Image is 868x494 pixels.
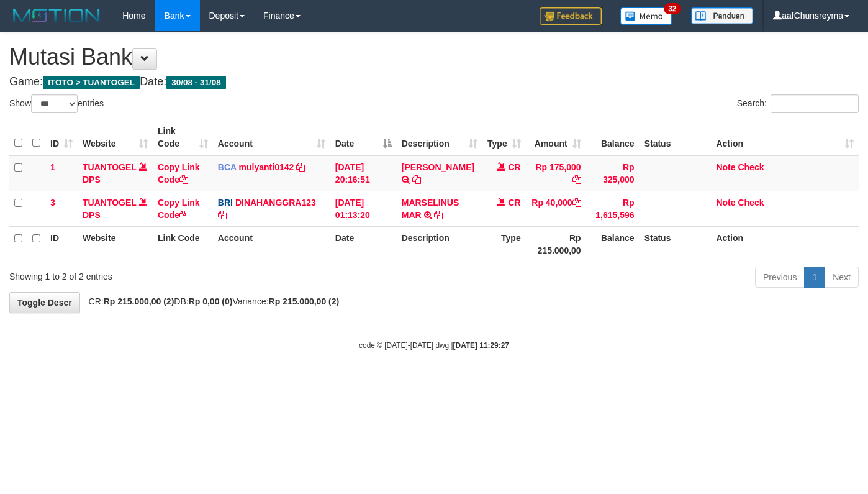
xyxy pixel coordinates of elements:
[218,210,227,220] a: Copy DINAHANGGRA123 to clipboard
[586,120,640,155] th: Balance
[508,162,520,172] span: CR
[213,226,330,262] th: Account
[78,191,153,226] td: DPS
[691,7,753,24] img: panduan.png
[402,162,474,172] a: [PERSON_NAME]
[711,120,859,155] th: Action: activate to sort column ascending
[716,162,735,172] a: Note
[43,76,140,89] span: ITOTO > TUANTOGEL
[526,120,586,155] th: Amount: activate to sort column ascending
[738,162,764,172] a: Check
[586,226,640,262] th: Balance
[397,120,482,155] th: Description: activate to sort column ascending
[330,191,397,226] td: [DATE] 01:13:20
[526,226,586,262] th: Rp 215.000,00
[104,296,174,306] strong: Rp 215.000,00 (2)
[508,198,520,208] span: CR
[825,267,859,288] a: Next
[482,226,526,262] th: Type
[412,175,421,185] a: Copy JAJA JAHURI to clipboard
[269,296,340,306] strong: Rp 215.000,00 (2)
[640,120,712,155] th: Status
[738,198,764,208] a: Check
[640,226,712,262] th: Status
[45,120,78,155] th: ID: activate to sort column ascending
[453,341,509,350] strong: [DATE] 11:29:27
[9,76,859,88] h4: Game: Date:
[540,7,602,25] img: Feedback.jpg
[572,198,581,208] a: Copy Rp 40,000 to clipboard
[804,267,825,288] a: 1
[755,267,805,288] a: Previous
[153,120,213,155] th: Link Code: activate to sort column ascending
[83,162,137,172] a: TUANTOGEL
[213,120,330,155] th: Account: activate to sort column ascending
[45,226,78,262] th: ID
[482,120,526,155] th: Type: activate to sort column ascending
[9,94,104,113] label: Show entries
[239,162,294,172] a: mulyanti0142
[189,296,233,306] strong: Rp 0,00 (0)
[158,198,200,220] a: Copy Link Code
[330,155,397,191] td: [DATE] 20:16:51
[235,198,316,208] a: DINAHANGGRA123
[78,226,153,262] th: Website
[83,198,137,208] a: TUANTOGEL
[664,3,680,14] span: 32
[166,76,226,89] span: 30/08 - 31/08
[9,6,104,25] img: MOTION_logo.png
[9,45,859,70] h1: Mutasi Bank
[78,120,153,155] th: Website: activate to sort column ascending
[330,226,397,262] th: Date
[359,341,509,350] small: code © [DATE]-[DATE] dwg |
[402,198,459,220] a: MARSELINUS MAR
[737,94,859,113] label: Search:
[526,191,586,226] td: Rp 40,000
[9,292,80,313] a: Toggle Descr
[218,162,237,172] span: BCA
[9,265,353,283] div: Showing 1 to 2 of 2 entries
[586,155,640,191] td: Rp 325,000
[83,296,340,306] span: CR: DB: Variance:
[434,210,443,220] a: Copy MARSELINUS MAR to clipboard
[330,120,397,155] th: Date: activate to sort column descending
[218,198,233,208] span: BRI
[50,162,55,172] span: 1
[620,7,672,25] img: Button%20Memo.svg
[716,198,735,208] a: Note
[711,226,859,262] th: Action
[153,226,213,262] th: Link Code
[572,175,581,185] a: Copy Rp 175,000 to clipboard
[526,155,586,191] td: Rp 175,000
[78,155,153,191] td: DPS
[397,226,482,262] th: Description
[50,198,55,208] span: 3
[586,191,640,226] td: Rp 1,615,596
[158,162,200,185] a: Copy Link Code
[771,94,859,113] input: Search:
[296,162,305,172] a: Copy mulyanti0142 to clipboard
[31,94,78,113] select: Showentries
